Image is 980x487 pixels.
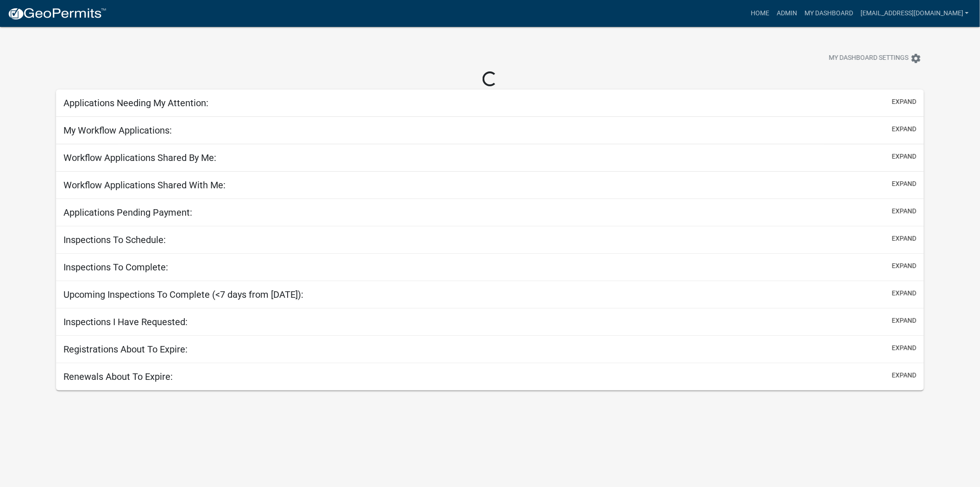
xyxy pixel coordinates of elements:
[63,289,303,300] h5: Upcoming Inspections To Complete (<7 days from [DATE]):
[892,343,917,353] button: expand
[63,125,172,136] h5: My Workflow Applications:
[829,53,909,64] span: My Dashboard Settings
[63,316,188,327] h5: Inspections I Have Requested:
[747,5,773,22] a: Home
[63,234,166,245] h5: Inspections To Schedule:
[63,97,208,109] h5: Applications Needing My Attention:
[892,316,917,326] button: expand
[63,179,226,191] h5: Workflow Applications Shared With Me:
[63,152,216,163] h5: Workflow Applications Shared By Me:
[801,5,857,22] a: My Dashboard
[773,5,801,22] a: Admin
[63,344,188,355] h5: Registrations About To Expire:
[892,152,917,161] button: expand
[63,262,168,273] h5: Inspections To Complete:
[892,179,917,189] button: expand
[63,371,173,382] h5: Renewals About To Expire:
[892,288,917,298] button: expand
[892,124,917,134] button: expand
[892,234,917,243] button: expand
[63,207,192,218] h5: Applications Pending Payment:
[892,206,917,216] button: expand
[892,371,917,380] button: expand
[892,261,917,271] button: expand
[911,53,922,64] i: settings
[857,5,973,22] a: [EMAIL_ADDRESS][DOMAIN_NAME]
[892,97,917,107] button: expand
[822,49,929,67] button: My Dashboard Settingssettings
